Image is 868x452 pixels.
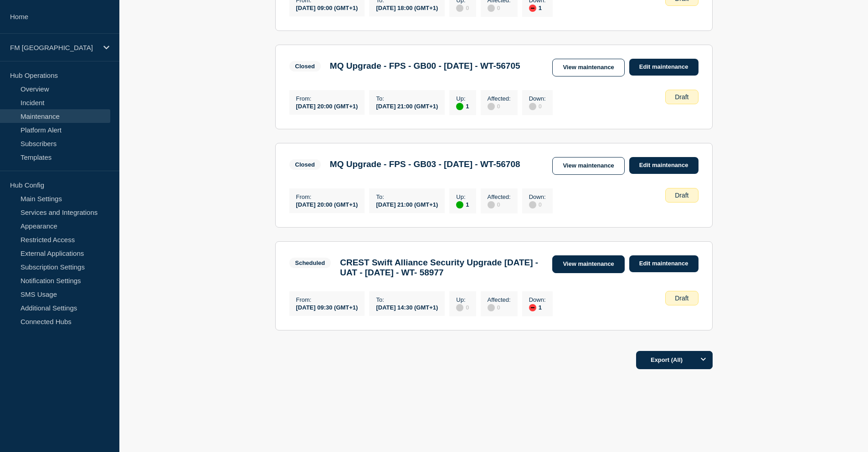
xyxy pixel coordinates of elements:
div: 1 [456,102,469,110]
div: 0 [488,102,511,110]
a: Edit maintenance [629,157,699,174]
div: disabled [456,304,463,311]
div: disabled [456,5,463,12]
div: 1 [529,4,546,12]
div: 0 [456,4,469,12]
div: 0 [488,200,511,208]
p: From : [296,296,358,303]
a: Edit maintenance [629,59,699,76]
p: From : [296,95,358,102]
p: Affected : [488,95,511,102]
h3: MQ Upgrade - FPS - GB00 - [DATE] - WT-56705 [330,61,520,71]
div: Closed [295,161,315,168]
p: Up : [456,95,469,102]
a: View maintenance [552,157,624,175]
div: 0 [456,303,469,311]
p: To : [376,193,438,200]
div: [DATE] 09:00 (GMT+1) [296,4,358,11]
a: Edit maintenance [629,255,699,272]
div: [DATE] 09:30 (GMT+1) [296,303,358,311]
p: To : [376,296,438,303]
div: 1 [529,303,546,311]
p: Up : [456,296,469,303]
h3: CREST Swift Alliance Security Upgrade [DATE] - UAT - [DATE] - WT- 58977 [340,258,543,278]
div: 0 [529,102,546,110]
button: Options [694,351,713,369]
div: disabled [529,201,536,208]
a: View maintenance [552,255,624,273]
div: disabled [529,103,536,110]
div: [DATE] 21:00 (GMT+1) [376,200,438,208]
div: disabled [488,201,495,208]
div: 0 [488,4,511,12]
div: up [456,201,463,208]
button: Export (All) [636,351,713,369]
div: [DATE] 14:30 (GMT+1) [376,303,438,311]
div: disabled [488,304,495,311]
div: disabled [488,103,495,110]
div: up [456,103,463,110]
div: 1 [456,200,469,208]
h3: MQ Upgrade - FPS - GB03 - [DATE] - WT-56708 [330,159,520,169]
div: down [529,304,536,311]
div: disabled [488,5,495,12]
div: Scheduled [295,259,325,266]
div: [DATE] 21:00 (GMT+1) [376,102,438,110]
div: Closed [295,63,315,70]
p: Down : [529,193,546,200]
div: [DATE] 18:00 (GMT+1) [376,4,438,11]
p: Affected : [488,193,511,200]
div: 0 [529,200,546,208]
div: down [529,5,536,12]
div: [DATE] 20:00 (GMT+1) [296,200,358,208]
p: Up : [456,193,469,200]
p: Affected : [488,296,511,303]
div: [DATE] 20:00 (GMT+1) [296,102,358,110]
p: Down : [529,95,546,102]
p: FM [GEOGRAPHIC_DATA] [10,44,98,51]
p: Down : [529,296,546,303]
div: Draft [665,291,698,305]
div: 0 [488,303,511,311]
p: To : [376,95,438,102]
div: Draft [665,188,698,203]
a: View maintenance [552,59,624,76]
div: Draft [665,90,698,104]
p: From : [296,193,358,200]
